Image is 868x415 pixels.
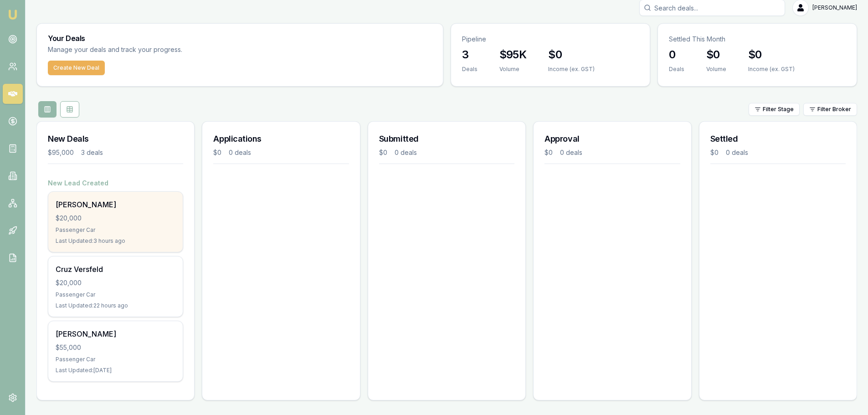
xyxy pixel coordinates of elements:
p: Settled This Month [669,35,846,44]
h4: New Lead Created [48,179,183,188]
button: Filter Broker [803,103,857,116]
h3: New Deals [48,133,183,145]
span: Filter Broker [817,106,851,113]
p: Manage your deals and track your progress. [48,45,281,55]
div: Passenger Car [56,226,175,234]
h3: 3 [462,47,478,62]
div: $0 [710,148,719,157]
button: Filter Stage [749,103,800,116]
h3: Approval [544,133,680,145]
div: Income (ex. GST) [548,66,595,73]
div: Income (ex. GST) [748,66,795,73]
h3: Settled [710,133,846,145]
h3: $95K [499,47,527,62]
div: Passenger Car [56,356,175,363]
div: 0 deals [229,148,251,157]
div: $95,000 [48,148,74,157]
div: Last Updated: [DATE] [56,367,175,374]
div: Deals [669,66,684,73]
div: Volume [706,66,726,73]
h3: Submitted [379,133,514,145]
h3: $0 [548,47,595,62]
span: [PERSON_NAME] [812,4,857,11]
div: Last Updated: 3 hours ago [56,237,175,245]
div: Passenger Car [56,291,175,298]
span: Filter Stage [763,106,794,113]
h3: $0 [706,47,726,62]
p: Pipeline [462,35,639,44]
div: Last Updated: 22 hours ago [56,302,175,309]
div: $55,000 [56,343,175,352]
div: $20,000 [56,214,175,223]
h3: Applications [213,133,349,145]
div: 3 deals [81,148,103,157]
div: Deals [462,66,478,73]
img: emu-icon-u.png [7,9,18,20]
div: Cruz Versfeld [56,264,175,275]
div: 0 deals [395,148,417,157]
div: $20,000 [56,278,175,287]
button: Create New Deal [48,61,105,75]
h3: $0 [748,47,795,62]
div: $0 [213,148,221,157]
div: $0 [544,148,553,157]
div: [PERSON_NAME] [56,328,175,339]
div: [PERSON_NAME] [56,199,175,210]
div: 0 deals [726,148,748,157]
h3: Your Deals [48,35,432,42]
div: 0 deals [560,148,582,157]
div: Volume [499,66,527,73]
div: $0 [379,148,387,157]
h3: 0 [669,47,684,62]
